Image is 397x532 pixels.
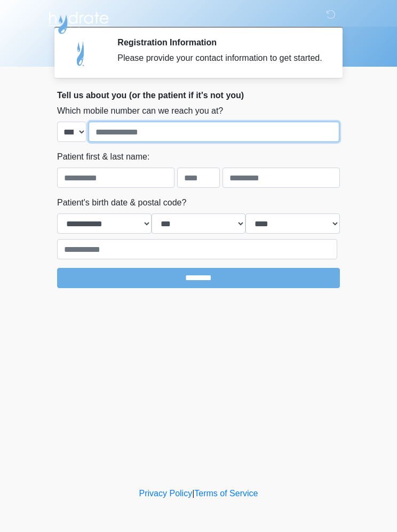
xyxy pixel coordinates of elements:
[194,489,258,498] a: Terms of Service
[57,150,149,163] label: Patient first & last name:
[117,52,324,65] div: Please provide your contact information to get started.
[57,105,223,117] label: Which mobile number can we reach you at?
[65,37,97,69] img: Agent Avatar
[139,489,193,498] a: Privacy Policy
[57,90,340,100] h2: Tell us about you (or the patient if it's not you)
[46,8,110,35] img: Hydrate IV Bar - Flagstaff Logo
[192,489,194,498] a: |
[57,196,186,209] label: Patient's birth date & postal code?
